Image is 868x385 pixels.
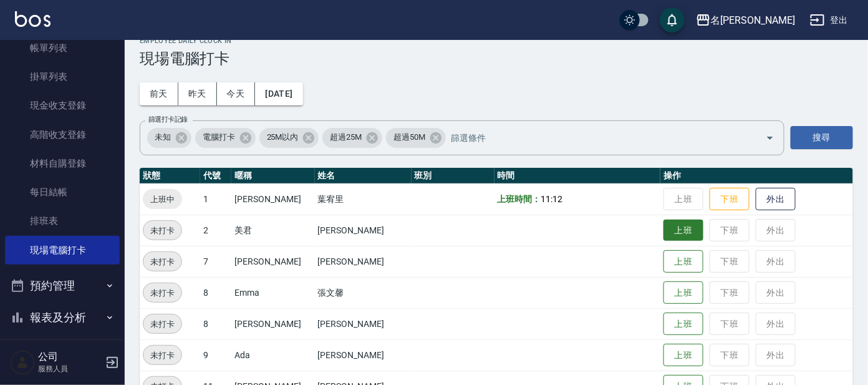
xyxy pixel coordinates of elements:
h3: 現場電腦打卡 [140,50,853,67]
a: 每日結帳 [5,178,120,207]
a: 帳單列表 [5,34,120,62]
td: Emma [231,277,314,308]
button: 下班 [710,188,750,211]
button: 報表及分析 [5,301,120,334]
a: 排班表 [5,207,120,235]
div: 名[PERSON_NAME] [711,12,795,28]
td: 7 [200,246,231,277]
button: [DATE] [255,82,302,105]
td: 1 [200,183,231,215]
button: 名[PERSON_NAME] [691,7,800,33]
button: 登出 [805,9,853,32]
button: 預約管理 [5,270,120,302]
td: [PERSON_NAME] [231,308,314,339]
th: 代號 [200,168,231,184]
th: 姓名 [315,168,412,184]
h5: 公司 [38,351,102,363]
td: [PERSON_NAME] [315,246,412,277]
button: 搜尋 [791,126,853,149]
td: 葉宥里 [315,183,412,215]
td: 美君 [231,215,314,246]
td: 張文馨 [315,277,412,308]
a: 材料自購登錄 [5,149,120,178]
input: 篩選條件 [448,127,744,149]
td: [PERSON_NAME] [315,308,412,339]
button: 上班 [663,281,703,305]
a: 現場電腦打卡 [5,236,120,265]
button: 今天 [217,82,256,105]
span: 超過50M [386,131,433,144]
span: 11:12 [541,194,563,204]
button: save [660,7,685,32]
td: Ada [231,339,314,371]
td: 9 [200,339,231,371]
span: 上班中 [143,193,182,206]
div: 超過50M [386,128,446,148]
a: 現金收支登錄 [5,91,120,120]
th: 狀態 [140,168,200,184]
button: Open [760,128,780,148]
b: 上班時間： [498,194,541,204]
button: 客戶管理 [5,334,120,366]
img: Person [10,350,35,375]
span: 未打卡 [143,286,181,300]
td: [PERSON_NAME] [315,339,412,371]
button: 上班 [663,220,703,241]
div: 電腦打卡 [195,128,256,148]
a: 高階收支登錄 [5,120,120,149]
th: 暱稱 [231,168,314,184]
td: [PERSON_NAME] [231,246,314,277]
img: Logo [15,11,51,27]
div: 25M以內 [259,128,319,148]
th: 班別 [412,168,494,184]
td: [PERSON_NAME] [231,183,314,215]
td: 2 [200,215,231,246]
div: 未知 [147,128,191,148]
th: 操作 [660,168,853,184]
th: 時間 [494,168,660,184]
span: 電腦打卡 [195,131,243,144]
h2: Employee Daily Clock In [140,37,853,45]
span: 未打卡 [143,318,181,331]
p: 服務人員 [38,363,102,374]
td: 8 [200,308,231,339]
span: 25M以內 [259,131,306,144]
button: 上班 [663,313,703,336]
button: 前天 [140,82,178,105]
td: [PERSON_NAME] [315,215,412,246]
span: 未打卡 [143,224,181,237]
span: 未知 [147,131,178,144]
button: 昨天 [178,82,217,105]
td: 8 [200,277,231,308]
div: 超過25M [322,128,382,148]
label: 篩選打卡記錄 [148,115,188,124]
button: 上班 [663,250,703,273]
span: 未打卡 [143,349,181,362]
button: 上班 [663,344,703,367]
a: 掛單列表 [5,62,120,91]
span: 未打卡 [143,255,181,268]
button: 外出 [756,188,796,211]
span: 超過25M [322,131,369,144]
